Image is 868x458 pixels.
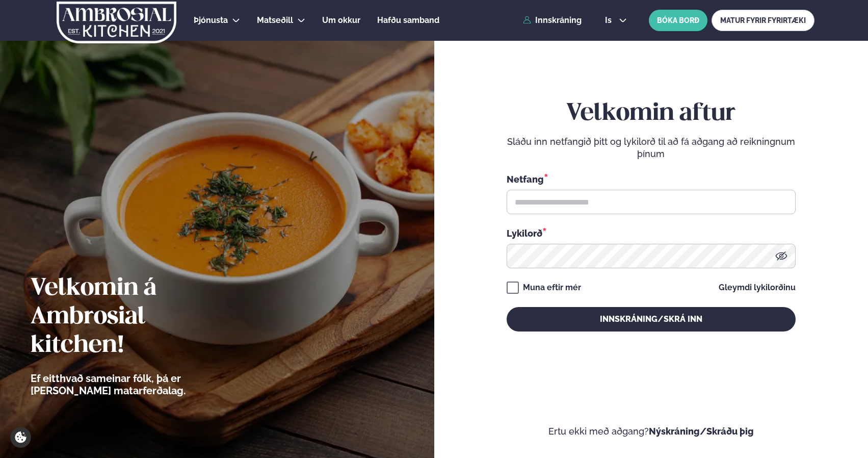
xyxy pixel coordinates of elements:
h2: Velkomin aftur [507,99,796,128]
span: is [605,16,615,24]
a: MATUR FYRIR FYRIRTÆKI [712,10,814,31]
button: Innskráning/Skrá inn [507,307,796,332]
a: Gleymdi lykilorðinu [719,284,796,292]
a: Matseðill [257,14,293,27]
button: is [597,16,635,24]
a: Cookie settings [10,427,31,448]
img: logo [56,2,177,43]
p: Ertu ekki með aðgang? [465,425,838,438]
span: Hafðu samband [377,15,439,25]
a: Hafðu samband [377,14,439,27]
p: Sláðu inn netfangið þitt og lykilorð til að fá aðgang að reikningnum þínum [507,136,796,160]
h2: Velkomin á Ambrosial kitchen! [31,274,242,360]
div: Netfang [507,172,796,186]
span: Matseðill [257,15,293,25]
a: Þjónusta [194,14,228,27]
a: Innskráning [523,16,582,25]
p: Ef eitthvað sameinar fólk, þá er [PERSON_NAME] matarferðalag. [31,372,242,397]
a: Um okkur [322,14,360,27]
div: Lykilorð [507,226,796,240]
button: BÓKA BORÐ [649,10,707,31]
a: Nýskráning/Skráðu þig [649,426,754,437]
span: Um okkur [322,15,360,25]
span: Þjónusta [194,15,228,25]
